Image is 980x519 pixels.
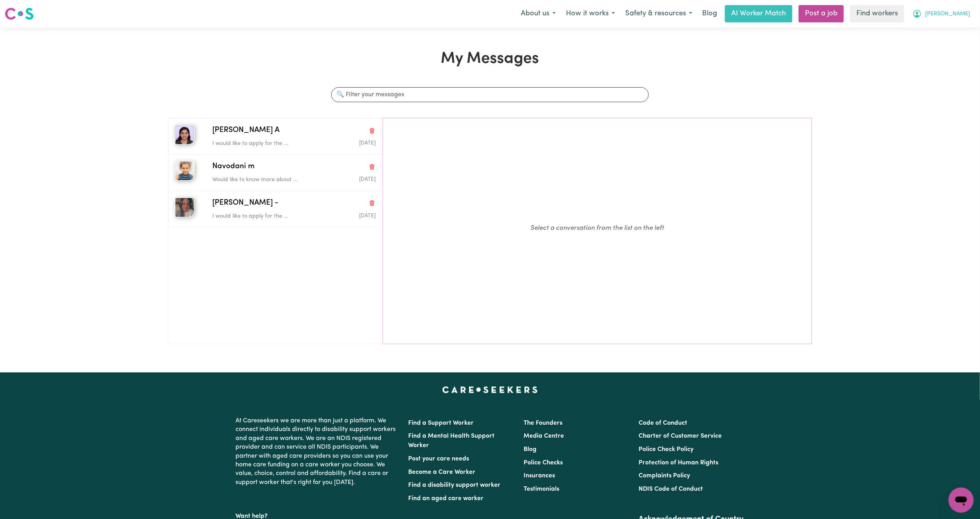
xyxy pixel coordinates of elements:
img: Careseekers logo [5,7,34,21]
a: Find a Support Worker [409,420,474,426]
button: Arpanpreet -[PERSON_NAME] -Delete conversationI would like to apply for the ...Message sent on Se... [168,191,382,227]
button: Navodani mNavodani mDelete conversationWould like to know more about ...Message sent on September... [168,154,382,191]
button: About us [516,6,561,22]
button: Safety & resources [620,6,697,22]
button: Delete conversation [369,162,376,172]
a: NDIS Code of Conduct [639,486,703,492]
a: Code of Conduct [639,420,687,426]
a: Complaints Policy [639,473,690,479]
a: Careseekers home page [442,387,538,393]
span: Message sent on September 6, 2025 [359,177,376,182]
a: Careseekers logo [5,5,34,23]
a: AI Worker Match [725,5,792,22]
iframe: Button to launch messaging window, conversation in progress [949,488,974,513]
em: Select a conversation from the list on the left [530,225,664,231]
a: Post your care needs [409,456,469,462]
button: My Account [907,6,975,22]
button: Devika A[PERSON_NAME] ADelete conversationI would like to apply for the ...Message sent on Septem... [168,118,382,154]
a: Post a job [799,5,844,22]
a: Testimonials [524,486,559,492]
p: I would like to apply for the ... [212,139,321,148]
a: Find an aged care worker [409,495,484,502]
span: [PERSON_NAME] A [212,125,279,136]
a: Charter of Customer Service [639,433,722,439]
a: Find workers [850,5,904,22]
span: Message sent on September 6, 2025 [359,141,376,146]
a: Blog [524,446,537,453]
button: Delete conversation [369,125,376,136]
a: Find a Mental Health Support Worker [409,433,495,449]
a: Media Centre [524,433,564,439]
a: The Founders [524,420,562,426]
span: [PERSON_NAME] [925,10,970,18]
a: Become a Care Worker [409,469,476,475]
img: Arpanpreet - [175,198,195,217]
button: Delete conversation [369,198,376,208]
a: Insurances [524,473,555,479]
a: Find a disability support worker [409,482,501,488]
img: Navodani m [175,161,195,181]
a: Protection of Human Rights [639,460,718,466]
p: I would like to apply for the ... [212,212,321,221]
h1: My Messages [168,50,812,68]
span: Navodani m [212,161,255,172]
button: How it works [561,6,620,22]
img: Devika A [175,125,195,145]
input: 🔍 Filter your messages [331,87,648,102]
span: Message sent on September 5, 2025 [359,213,376,218]
a: Police Checks [524,460,563,466]
p: At Careseekers we are more than just a platform. We connect individuals directly to disability su... [236,413,399,490]
p: Would like to know more about ... [212,176,321,184]
a: Blog [697,5,722,22]
a: Police Check Policy [639,446,693,453]
span: [PERSON_NAME] - [212,198,278,209]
